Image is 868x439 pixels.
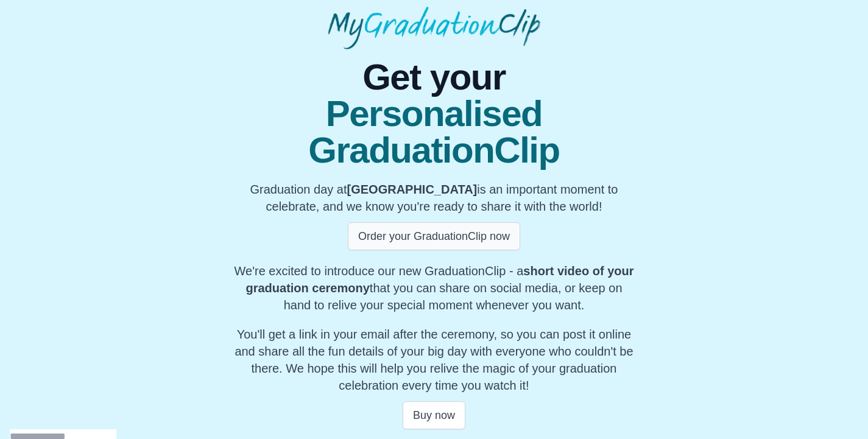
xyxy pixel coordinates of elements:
span: Personalised GraduationClip [231,96,637,169]
button: Order your GraduationClip now [348,222,520,250]
span: Get your [231,59,637,96]
button: Buy now [403,401,465,429]
b: [GEOGRAPHIC_DATA] [347,183,478,196]
p: Graduation day at is an important moment to celebrate, and we know you're ready to share it with ... [231,181,637,215]
p: You'll get a link in your email after the ceremony, so you can post it online and share all the f... [231,326,637,394]
p: We're excited to introduce our new GraduationClip - a that you can share on social media, or keep... [231,262,637,314]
